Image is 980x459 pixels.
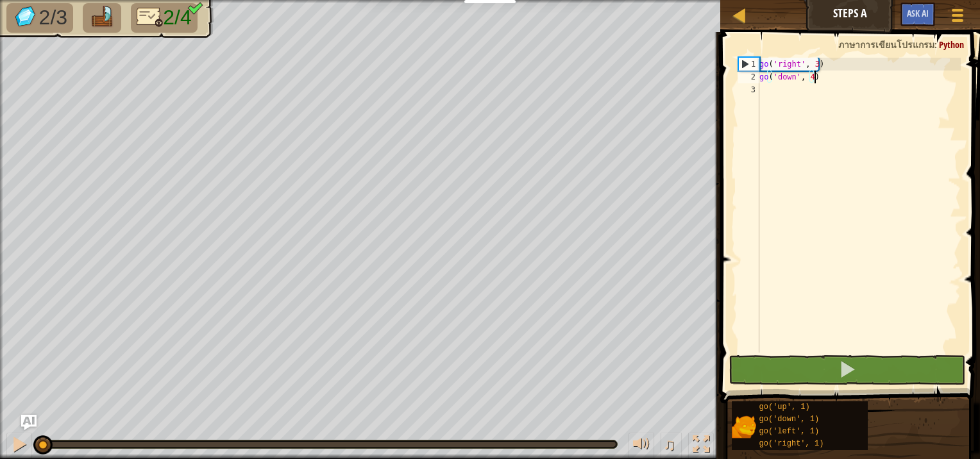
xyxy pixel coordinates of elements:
div: 2 [738,71,759,83]
img: portrait.png [732,415,756,439]
button: ปรับระดับเสียง [629,433,654,459]
span: ♫ [663,435,676,454]
button: ♫ [661,433,682,459]
button: Ctrl + P: Pause [6,433,32,459]
span: 2/4 [163,6,191,29]
span: Ask AI [907,7,929,19]
div: 3 [738,83,759,96]
li: เก็บอัญมณี [6,3,73,33]
button: แสดงเมนูเกมส์ [942,3,974,33]
li: ใช้โค้ดแค่ 4 บรรทัด [131,3,198,33]
button: สลับเป็นเต็มจอ [688,433,714,459]
span: : [934,38,939,51]
button: Ask AI [900,3,935,26]
span: go('down', 1) [759,415,820,424]
span: 2/3 [39,6,67,29]
div: 1 [739,58,759,71]
button: Ask AI [21,415,37,430]
span: Python [939,38,964,51]
span: go('up', 1) [759,403,810,412]
span: ภาษาการเขียนโปรแกรม [838,38,934,51]
li: ไปที่แพ [83,3,121,33]
button: กด Shift+Enter: เรียกใช้โค้ดปัจจุบัน [729,355,965,385]
span: go('left', 1) [759,427,820,436]
span: go('right', 1) [759,439,824,448]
